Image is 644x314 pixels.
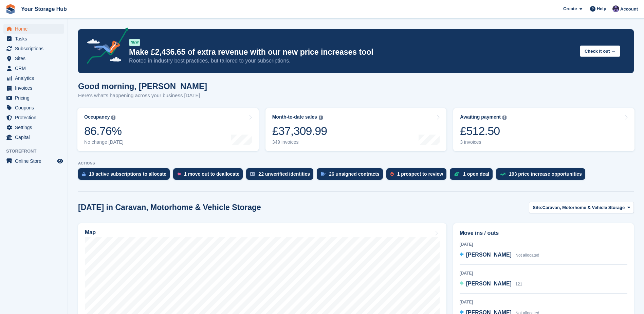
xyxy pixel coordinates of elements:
div: 349 invoices [272,139,327,145]
div: Occupancy [84,114,110,120]
p: Here's what's happening across your business [DATE] [78,92,207,100]
span: Protection [15,113,56,122]
img: move_outs_to_deallocate_icon-f764333ba52eb49d3ac5e1228854f67142a1ed5810a6f6cc68b1a99e826820c5.svg [177,172,181,176]
a: menu [3,44,64,53]
span: Settings [15,123,56,132]
div: 3 invoices [460,139,507,145]
a: 1 move out to deallocate [173,168,246,183]
a: menu [3,113,64,122]
a: menu [3,156,64,166]
span: [PERSON_NAME] [466,281,512,286]
img: deal-1b604bf984904fb50ccaf53a9ad4b4a5d6e5aea283cecdc64d6e3604feb123c2.svg [454,172,460,176]
div: Awaiting payment [460,114,501,120]
span: Caravan, Motorhome & Vehicle Storage [542,204,625,211]
h2: [DATE] in Caravan, Motorhome & Vehicle Storage [78,203,261,212]
p: Make £2,436.65 of extra revenue with our new price increases tool [129,47,574,57]
img: active_subscription_to_allocate_icon-d502201f5373d7db506a760aba3b589e785aa758c864c3986d89f69b8ff3... [82,172,86,176]
span: Storefront [6,148,68,155]
span: Invoices [15,83,56,93]
span: Help [597,5,606,12]
img: price-adjustments-announcement-icon-8257ccfd72463d97f412b2fc003d46551f7dbcb40ab6d574587a9cd5c0d94... [81,28,129,66]
img: verify_identity-adf6edd0f0f0b5bbfe63781bf79b02c33cf7c696d77639b501bdc392416b5a36.svg [250,172,255,176]
a: 22 unverified identities [246,168,317,183]
div: 22 unverified identities [258,171,310,177]
span: Capital [15,133,56,142]
h2: Map [85,229,96,235]
a: Occupancy 86.76% No change [DATE] [77,108,259,151]
img: price_increase_opportunities-93ffe204e8149a01c8c9dc8f82e8f89637d9d84a8eef4429ea346261dce0b2c0.svg [500,173,505,176]
span: [PERSON_NAME] [466,252,512,258]
img: Liam Beddard [612,5,619,12]
div: 1 prospect to review [397,171,443,177]
img: contract_signature_icon-13c848040528278c33f63329250d36e43548de30e8caae1d1a13099fd9432cc5.svg [321,172,326,176]
img: prospect-51fa495bee0391a8d652442698ab0144808aea92771e9ea1ae160a38d050c398.svg [390,172,394,176]
span: Home [15,24,56,34]
span: Create [563,5,577,12]
a: Preview store [56,157,64,165]
a: 10 active subscriptions to allocate [78,168,173,183]
div: 193 price increase opportunities [509,171,582,177]
div: 1 open deal [463,171,489,177]
span: Account [620,6,638,13]
div: No change [DATE] [84,139,124,145]
a: menu [3,34,64,43]
h2: Move ins / outs [460,229,627,237]
span: Analytics [15,73,56,83]
h1: Good morning, [PERSON_NAME] [78,82,207,91]
a: 26 unsigned contracts [317,168,386,183]
div: [DATE] [460,270,627,276]
a: menu [3,64,64,73]
img: icon-info-grey-7440780725fd019a000dd9b08b2336e03edf1995a4989e88bcd33f0948082b44.svg [111,116,115,120]
span: Coupons [15,103,56,112]
div: Month-to-date sales [272,114,317,120]
a: menu [3,83,64,93]
div: 26 unsigned contracts [329,171,380,177]
a: 1 prospect to review [386,168,450,183]
div: 10 active subscriptions to allocate [89,171,166,177]
a: 193 price increase opportunities [496,168,589,183]
a: [PERSON_NAME] Not allocated [460,251,539,260]
div: NEW [129,39,140,46]
a: 1 open deal [450,168,496,183]
a: menu [3,54,64,63]
div: £37,309.99 [272,124,327,138]
div: [DATE] [460,299,627,305]
span: CRM [15,64,56,73]
img: icon-info-grey-7440780725fd019a000dd9b08b2336e03edf1995a4989e88bcd33f0948082b44.svg [502,116,507,120]
a: menu [3,103,64,112]
span: Pricing [15,93,56,103]
a: Your Storage Hub [18,3,70,15]
div: £512.50 [460,124,507,138]
p: Rooted in industry best practices, but tailored to your subscriptions. [129,57,574,65]
span: Not allocated [515,253,539,258]
a: menu [3,123,64,132]
span: Online Store [15,156,56,166]
div: 86.76% [84,124,124,138]
button: Site: Caravan, Motorhome & Vehicle Storage [529,202,634,213]
span: 121 [515,282,522,286]
a: [PERSON_NAME] 121 [460,280,522,289]
span: Subscriptions [15,44,56,53]
div: [DATE] [460,241,627,247]
a: menu [3,24,64,34]
a: Month-to-date sales £37,309.99 349 invoices [265,108,447,151]
span: Sites [15,54,56,63]
a: menu [3,73,64,83]
span: Tasks [15,34,56,43]
a: Awaiting payment £512.50 3 invoices [453,108,634,151]
button: Check it out → [580,46,620,57]
img: stora-icon-8386f47178a22dfd0bd8f6a31ec36ba5ce8667c1dd55bd0f319d3a0aa187defe.svg [5,4,16,14]
a: menu [3,133,64,142]
div: 1 move out to deallocate [184,171,239,177]
img: icon-info-grey-7440780725fd019a000dd9b08b2336e03edf1995a4989e88bcd33f0948082b44.svg [319,116,323,120]
a: menu [3,93,64,103]
span: Site: [533,204,542,211]
p: ACTIONS [78,161,634,165]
